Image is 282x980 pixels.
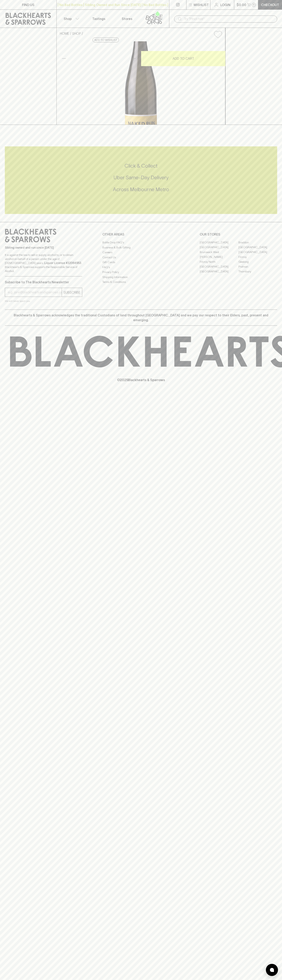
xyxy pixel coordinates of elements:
h5: Across Melbourne Metro [5,186,277,193]
a: Thornbury [238,269,277,274]
a: Brunswick West [200,250,238,254]
a: Stores [113,10,141,28]
a: Prahran [238,264,277,269]
strong: Liquor License #32064953 [44,261,81,265]
p: 0 [253,4,255,6]
img: bubble-icon [270,968,274,972]
p: Login [220,2,230,7]
img: 37708.png [57,41,225,125]
input: e.g. jane@blackheartsandsparrows.com.au [8,289,62,296]
p: OUR STORES [200,232,277,237]
h5: Uber Same-Day Delivery [5,174,277,181]
a: Fitzroy [238,254,277,259]
h5: Click & Collect [5,163,277,169]
button: Add to wishlist [212,29,224,40]
button: Add to wishlist [93,38,119,42]
a: Careers [102,250,180,255]
a: HOME [60,32,69,35]
p: Stores [122,16,132,21]
p: Sibling owned and run since [DATE] [5,246,82,250]
a: Terms & Conditions [102,280,180,285]
p: SUBSCRIBE [63,290,80,295]
a: [GEOGRAPHIC_DATA] [200,269,238,274]
p: FIND US [22,2,34,7]
a: Business & Bulk Gifting [102,245,180,250]
p: ADD TO CART [173,56,194,61]
p: OTHER AREAS [102,232,180,237]
p: $0.00 [237,2,246,7]
button: SUBSCRIBE [62,288,82,297]
p: Blackhearts & Sparrows acknowledges the traditional Custodians of land throughout [GEOGRAPHIC_DAT... [8,313,274,322]
a: Gift Cards [102,260,180,265]
input: Try "Pinot noir" [184,16,274,22]
a: [GEOGRAPHIC_DATA] [200,264,238,269]
p: Shop [64,16,72,21]
p: Wishlist [194,2,209,7]
a: [GEOGRAPHIC_DATA] [238,245,277,250]
a: FAQ's [102,265,180,270]
a: Bottle Drop FAQ's [102,240,180,245]
button: Shop [57,10,85,28]
a: [GEOGRAPHIC_DATA] [200,240,238,245]
a: Privacy Policy [102,270,180,275]
a: Contact Us [102,255,180,260]
p: We will never spam you [5,299,82,303]
button: ADD TO CART [141,51,225,66]
a: Shipping Information [102,275,180,279]
a: [PERSON_NAME] [200,254,238,259]
a: SHOP [72,32,81,35]
a: [GEOGRAPHIC_DATA] [200,245,238,250]
p: Tastings [92,16,105,21]
a: [GEOGRAPHIC_DATA] [238,250,277,254]
a: Geelong [238,259,277,264]
a: Fitzroy North [200,259,238,264]
a: Braddon [238,240,277,245]
p: Subscribe to The Blackhearts Newsletter [5,280,82,285]
p: Checkout [261,2,279,7]
a: Tastings [85,10,113,28]
p: It is against the law to sell or supply alcohol to, or to obtain alcohol on behalf of a person un... [5,253,82,273]
div: Call to action block [5,146,277,214]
